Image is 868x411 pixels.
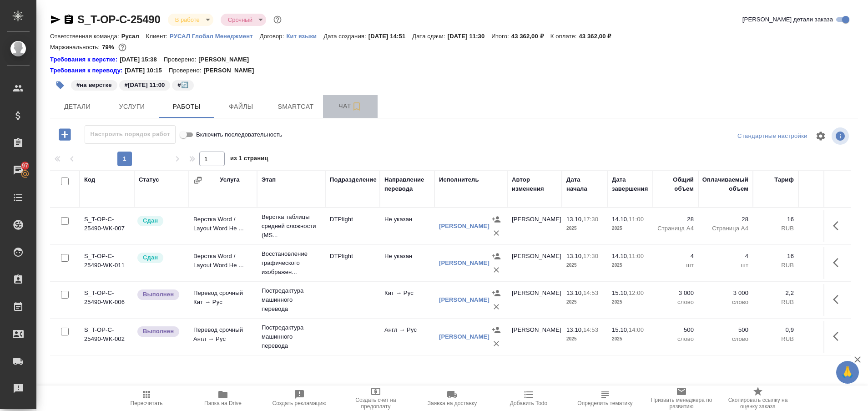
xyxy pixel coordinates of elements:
p: 2025 [566,224,603,233]
p: Дата сдачи: [412,33,447,40]
span: Скопировать ссылку на оценку заказа [725,397,791,410]
span: на верстке [70,81,118,88]
p: слово [657,335,694,344]
button: Назначить [490,249,503,263]
p: 2025 [612,224,648,233]
a: Требования к верстке: [50,55,120,64]
p: RUB [757,335,794,344]
div: Этап [262,175,276,184]
p: 13.10, [566,289,583,296]
p: 2025 [566,335,603,344]
p: 500 [657,325,694,335]
p: Итого: [491,33,511,40]
p: 14:00 [629,326,644,333]
span: Файлы [219,101,263,112]
span: [PERSON_NAME] детали заказа [742,15,833,24]
div: Общий объем [657,175,694,193]
p: Постредактура машинного перевода [262,323,321,350]
button: Создать рекламацию [261,386,338,411]
span: 🙏 [840,363,855,382]
p: #🔄️ [177,81,188,90]
p: 28 [703,215,748,224]
p: 17:30 [583,216,598,223]
div: В работе [221,14,266,26]
span: Определить тематику [577,400,632,406]
p: RUB [757,261,794,270]
span: Включить последовательность [196,130,283,139]
p: 13.10, [566,253,583,259]
td: DTPlight [325,247,380,279]
button: Здесь прячутся важные кнопки [828,289,849,310]
td: Не указан [380,247,434,279]
p: [DATE] 11:30 [448,33,492,40]
p: 2025 [566,298,603,307]
p: 14:53 [583,289,598,296]
div: Статус [139,175,159,184]
p: 2025 [566,261,603,270]
button: Здесь прячутся важные кнопки [828,252,849,274]
p: Проверено: [164,55,199,64]
p: 11:00 [629,216,644,223]
button: Назначить [490,323,503,337]
button: Назначить [490,286,503,300]
td: [PERSON_NAME] [507,284,562,316]
div: Исполнитель [439,175,479,184]
button: Удалить [490,226,503,240]
a: [PERSON_NAME] [439,259,490,266]
div: Нажми, чтобы открыть папку с инструкцией [50,66,125,75]
p: [DATE] 10:15 [125,66,169,75]
div: Исполнитель завершил работу [136,325,184,338]
a: [PERSON_NAME] [439,296,490,303]
p: 2025 [612,335,648,344]
div: Тариф [774,175,794,184]
button: Удалить [490,300,503,314]
p: RUB [803,335,844,344]
span: Добавить Todo [510,400,547,406]
button: 7562.00 RUB; [116,41,128,53]
p: слово [703,298,748,307]
td: Перевод срочный Англ → Рус [189,321,257,353]
p: 4 [703,252,748,261]
p: RUB [757,298,794,307]
button: Создать счет на предоплату [338,386,414,411]
p: Маржинальность: [50,44,102,51]
button: Назначить [490,213,503,226]
td: Верстка Word / Layout Word Не ... [189,247,257,279]
div: Исполнитель завершил работу [136,289,184,301]
p: 16 [757,252,794,261]
p: 14:53 [583,326,598,333]
div: Оплачиваемый объем [702,175,748,193]
p: 14.10, [612,216,629,223]
p: [DATE] 14:51 [368,33,413,40]
div: Код [84,175,95,184]
button: Призвать менеджера по развитию [643,386,720,411]
button: Скопировать ссылку для ЯМессенджера [50,14,61,25]
td: Не указан [380,210,434,242]
p: Дата создания: [323,33,368,40]
p: Клиент: [146,33,170,40]
p: 2025 [612,261,648,270]
p: 6 600 [803,289,844,298]
button: Пересчитать [108,386,185,411]
p: 11:00 [629,253,644,259]
span: 97 [16,161,34,170]
span: Настроить таблицу [810,125,832,147]
p: 12:00 [629,289,644,296]
p: Страница А4 [657,224,694,233]
p: Русал [121,33,146,40]
p: 500 [703,325,748,335]
p: 0,9 [757,325,794,335]
p: слово [657,298,694,307]
p: 43 362,00 ₽ [579,33,618,40]
p: Постредактура машинного перевода [262,286,321,314]
p: #[DATE] 11:00 [125,81,165,90]
span: Папка на Drive [204,400,242,406]
td: DTPlight [325,210,380,242]
p: RUB [803,224,844,233]
button: Срочный [225,16,255,24]
a: Требования к переводу: [50,66,125,75]
td: Кит → Рус [380,284,434,316]
p: К оплате: [550,33,579,40]
button: Здесь прячутся важные кнопки [828,215,849,237]
p: 15.10, [612,289,629,296]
